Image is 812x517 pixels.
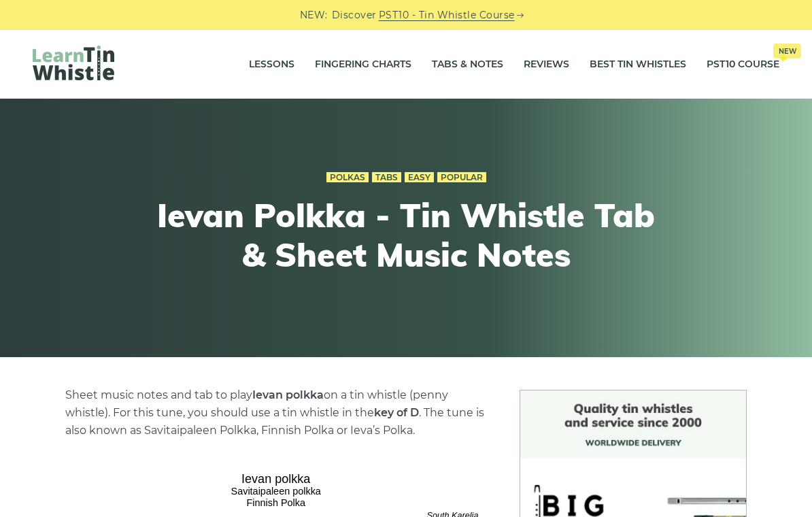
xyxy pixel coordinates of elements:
[315,48,411,82] a: Fingering Charts
[372,172,401,183] a: Tabs
[437,172,486,183] a: Popular
[65,386,488,439] p: Sheet music notes and tab to play on a tin whistle (penny whistle). For this tune, you should use...
[249,48,294,82] a: Lessons
[33,46,114,80] img: LearnTinWhistle.com
[252,388,324,401] strong: Ievan polkka
[156,196,656,274] h1: Ievan Polkka - Tin Whistle Tab & Sheet Music Notes
[374,406,419,419] strong: key of D
[405,172,434,183] a: Easy
[326,172,369,183] a: Polkas
[524,48,569,82] a: Reviews
[773,44,801,59] span: New
[590,48,686,82] a: Best Tin Whistles
[707,48,779,82] a: PST10 CourseNew
[432,48,503,82] a: Tabs & Notes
